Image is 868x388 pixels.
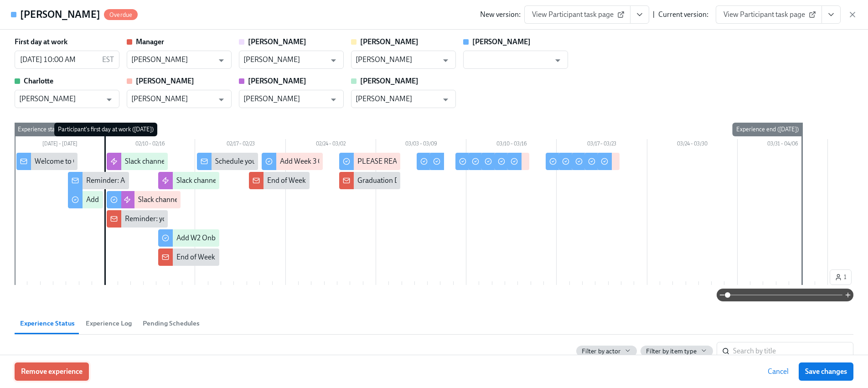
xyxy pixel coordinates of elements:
div: New version: [480,10,521,20]
button: View task page [630,5,649,24]
div: Slack channel round 1 [125,156,192,166]
strong: [PERSON_NAME] [248,37,306,46]
span: Filter by item type [646,347,697,356]
div: | [653,10,655,20]
button: Open [214,93,228,107]
div: 03/03 – 03/09 [376,139,466,151]
span: Remove experience [21,367,83,376]
label: First day at work [15,37,67,47]
strong: Charlotte [24,77,53,85]
div: 03/24 – 03/30 [647,139,738,151]
button: Open [551,53,565,67]
div: Experience start ([DATE]) [14,123,86,136]
div: End of Week 1 - check in with your new AC [176,252,305,262]
button: Open [326,93,341,107]
div: 02/24 – 03/02 [286,139,376,151]
strong: Manager [136,37,164,46]
div: End of Week 2 - check in with your new AC [267,176,397,186]
div: Slack channel round 3 [176,176,244,186]
button: Filter by item type [641,346,713,357]
div: Schedule your Shadow BPS! [215,156,302,166]
div: 03/17 – 03/23 [557,139,647,151]
div: Add the week 1 onboarding calendar! [86,195,201,205]
div: Add W2 Onboarding Calendar [176,233,270,243]
div: [DATE] goal - you got this! [525,156,605,166]
div: 03/10 – 03/16 [466,139,557,151]
div: Reminder: you have an AC starting [DATE]! [125,214,257,224]
span: Experience Log [86,318,132,329]
div: Reminder: Add the week 1 onboarding calendar! [86,176,236,186]
div: [DATE] – [DATE] [15,139,105,151]
button: Cancel [761,362,795,381]
div: [DATE] goal - you got this! [615,156,696,166]
strong: [PERSON_NAME] [472,37,531,46]
button: Open [439,93,453,107]
span: Pending Schedules [143,318,200,329]
div: 02/17 – 02/23 [195,139,285,151]
strong: [PERSON_NAME] [248,77,306,85]
button: Filter by actor [576,346,637,357]
button: Remove experience [15,362,89,381]
div: 02/10 – 02/16 [105,139,195,151]
div: Welcome to Charlie Health! [35,156,120,166]
button: Open [214,53,228,67]
span: Overdue [104,11,138,18]
a: View Participant task page [524,5,630,24]
button: View task page [821,5,841,24]
strong: [PERSON_NAME] [360,37,418,46]
div: Participant's first day at work ([DATE]) [54,123,157,136]
button: Open [439,53,453,67]
span: Experience Status [20,318,75,329]
div: Slack channel round 2 [138,195,206,205]
button: Open [326,53,341,67]
span: Save changes [805,367,847,376]
span: Cancel [768,367,789,376]
div: Graduation Day! [357,176,408,186]
strong: [PERSON_NAME] [136,77,194,85]
div: Current version: [658,10,708,20]
span: Filter by actor [582,347,620,356]
button: Open [102,93,116,107]
button: 1 [830,269,852,285]
div: Experience end ([DATE]) [733,123,802,136]
input: Search by title [733,342,853,360]
span: 1 [835,273,847,282]
h4: [PERSON_NAME] [20,8,100,21]
button: Save changes [799,362,853,381]
a: View Participant task page [716,5,822,24]
strong: [PERSON_NAME] [360,77,418,85]
span: View Participant task page [532,10,623,19]
div: Add Week 3 Onboarding Calendar [280,156,386,166]
span: View Participant task page [723,10,814,19]
div: 03/31 – 04/06 [738,139,828,151]
div: PLEASE READ: AC FAQ & Best Practices [357,156,481,166]
p: EST [102,55,114,65]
